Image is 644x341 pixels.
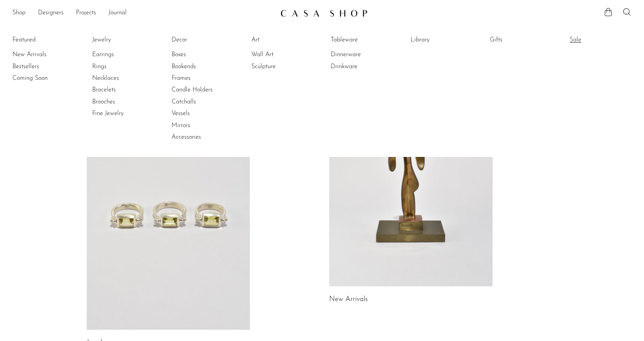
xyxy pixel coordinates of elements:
ul: NEW HEADER MENU [12,7,274,20]
a: Candle Holders [172,86,230,94]
a: Gifts [490,36,548,44]
a: Decor [172,36,230,44]
a: Dinnerware [331,50,389,59]
a: Earrings [92,50,150,59]
a: Jewelry [92,36,150,44]
a: Boxes [172,50,230,59]
a: Accessories [172,133,230,141]
ul: Decor [172,34,230,143]
a: Projects [76,8,96,18]
a: Wall Art [251,50,309,59]
a: Art [251,36,309,44]
ul: Sale [570,34,628,49]
a: New Arrivals [12,50,70,59]
a: Rings [92,62,150,71]
a: Vessels [172,109,230,118]
a: Coming Soon [12,74,70,83]
ul: Featured [12,49,70,84]
a: Bestsellers [12,62,70,71]
a: Library [410,36,469,44]
a: Bookends [172,62,230,71]
a: Tableware [331,36,389,44]
a: Sale [570,36,628,44]
ul: Jewelry [92,34,150,120]
ul: Gifts [490,34,548,49]
a: Catchalls [172,98,230,106]
a: New Arrivals [329,296,368,303]
a: Mirrors [172,121,230,130]
ul: Art [251,34,309,72]
a: Shop [12,8,26,18]
a: Fine Jewelry [92,109,150,118]
a: Drinkware [331,62,389,71]
a: Bracelets [92,86,150,94]
a: Brooches [92,98,150,106]
a: Frames [172,74,230,83]
ul: Tableware [331,34,389,72]
ul: Library [410,34,469,49]
nav: Desktop navigation [12,7,274,20]
a: Necklaces [92,74,150,83]
a: Journal [108,8,127,18]
a: Designers [38,8,64,18]
a: Sculpture [251,62,309,71]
